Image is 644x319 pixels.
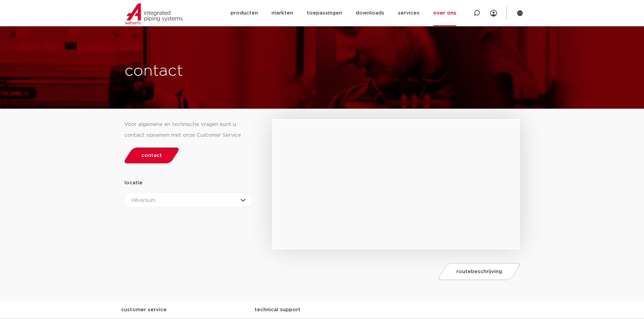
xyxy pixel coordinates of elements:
h1: contact [124,60,347,82]
div: Voor algemene en technische vragen kunt u contact opnemen met onze Customer Service [124,119,252,141]
span: contact [141,153,162,158]
span: Hilversum [132,198,156,203]
span: routebeschrijving [456,269,502,274]
a: contact [122,148,181,163]
strong: locatie [124,180,143,185]
strong: customer service technical support [121,307,301,312]
a: routebeschrijving [437,263,522,280]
